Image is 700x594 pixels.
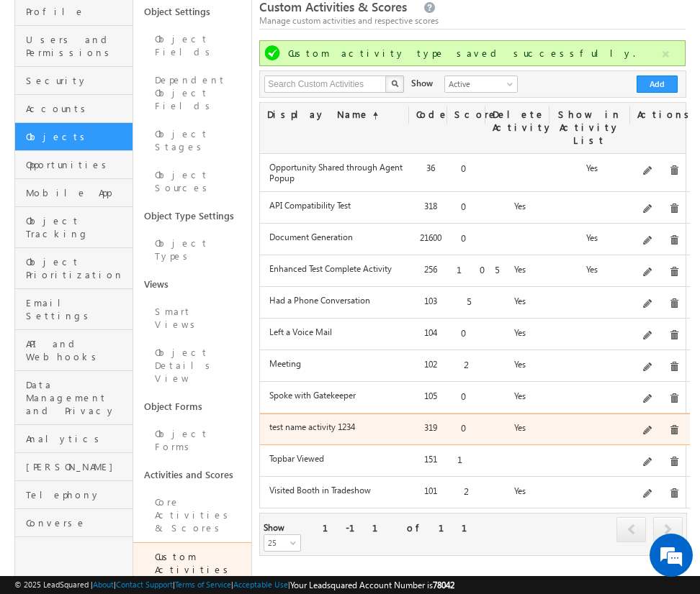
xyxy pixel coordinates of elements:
[26,186,129,199] span: Mobile App
[133,229,251,270] a: Object Types
[264,536,302,549] span: 25
[175,580,231,589] a: Terms of Service
[133,339,251,393] a: Object Details View
[196,443,261,462] em: Start Chat
[269,421,404,432] label: test name activity 1234
[449,357,488,378] div: 2
[264,521,281,534] div: Show
[26,337,129,363] span: API and Webhooks
[269,485,404,495] label: Visited Booth in Tradeshow
[269,390,404,401] label: Spoke with Gatekeeper
[260,103,409,127] div: Display Name
[15,289,133,330] a: Email Settings
[447,103,485,127] div: Score
[411,421,449,441] div: 319
[449,199,488,219] div: 0
[444,76,518,93] a: Active
[269,263,404,274] label: Enhanced Test Complete Activity
[449,326,488,346] div: 0
[133,488,251,542] a: Core Activities & Scores
[269,200,404,211] label: API Compatibility Test
[290,580,454,590] span: Your Leadsquared Account Number is
[488,262,552,283] div: Yes
[269,295,404,306] label: Had a Phone Conversation
[411,199,449,219] div: 318
[488,326,552,346] div: Yes
[288,47,660,60] div: Custom activity type saved successfully.
[411,357,449,378] div: 102
[552,161,632,181] div: Yes
[449,161,488,181] div: 0
[15,151,133,179] a: Opportunities
[116,580,173,589] a: Contact Support
[269,326,404,337] label: Left a Voice Mail
[26,33,129,59] span: Users and Permissions
[269,453,404,464] label: Topbar Viewed
[259,14,686,27] div: Manage custom activities and respective scores
[26,255,129,281] span: Object Prioritization
[26,102,129,115] span: Accounts
[411,76,433,90] div: Show
[14,578,454,592] span: © 2025 LeadSquared | | | | |
[269,232,404,242] label: Document Generation
[133,298,251,339] a: Smart Views
[233,580,288,589] a: Acceptable Use
[449,389,488,409] div: 0
[133,120,251,161] a: Object Stages
[26,130,129,143] span: Objects
[488,199,552,219] div: Yes
[75,76,242,94] div: Chat with us now
[133,161,251,202] a: Object Sources
[15,179,133,207] a: Mobile App
[488,357,552,378] div: Yes
[15,330,133,371] a: API and Webhooks
[264,534,301,552] a: 25
[15,453,133,481] a: [PERSON_NAME]
[236,7,271,42] div: Minimize live chat window
[323,521,485,534] div: 1-11 of 11
[133,25,251,66] a: Object Fields
[24,76,60,94] img: d_60004797649_company_0_60004797649
[411,452,449,472] div: 151
[411,231,449,251] div: 21600
[630,103,686,127] div: Actions
[15,248,133,289] a: Object Prioritization
[411,484,449,504] div: 101
[26,432,129,445] span: Analytics
[449,294,488,314] div: 5
[15,481,133,509] a: Telephony
[552,231,632,251] div: Yes
[15,207,133,248] a: Object Tracking
[445,78,513,91] span: Active
[449,231,488,251] div: 0
[15,123,133,151] a: Objects
[15,425,133,453] a: Analytics
[26,158,129,171] span: Opportunities
[488,389,552,409] div: Yes
[133,461,251,488] a: Activities and Scores
[26,5,129,18] span: Profile
[15,95,133,123] a: Accounts
[26,214,129,240] span: Object Tracking
[15,26,133,67] a: Users and Permissions
[26,378,129,417] span: Data Management and Privacy
[391,80,398,87] img: Search
[26,460,129,473] span: [PERSON_NAME]
[93,580,114,589] a: About
[493,108,553,133] span: Delete Activity
[15,509,133,537] a: Converse
[269,358,404,369] label: Meeting
[411,326,449,346] div: 104
[449,421,488,441] div: 0
[26,296,129,322] span: Email Settings
[133,202,251,229] a: Object Type Settings
[26,516,129,529] span: Converse
[449,452,488,472] div: 1
[449,262,488,283] div: 105
[133,270,251,298] a: Views
[411,262,449,283] div: 256
[449,484,488,504] div: 2
[269,162,404,183] label: Opportunity Shared through Agent Popup
[133,420,251,461] a: Object Forms
[26,488,129,501] span: Telephony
